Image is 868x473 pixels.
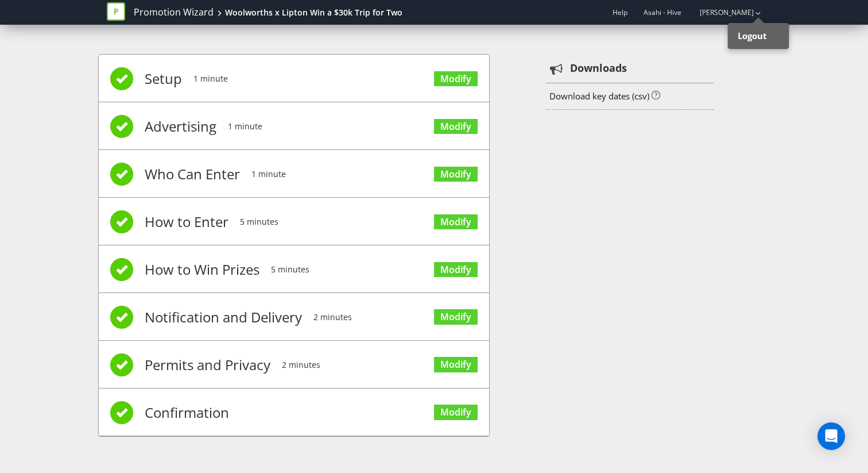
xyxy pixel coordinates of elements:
[134,6,214,19] a: Promotion Wizard
[550,63,563,75] tspan: 
[644,7,681,17] span: Asahi - Hive
[434,405,478,420] a: Modify
[145,390,229,436] span: Confirmation
[738,30,767,41] strong: Logout
[282,342,320,388] span: 2 minutes
[228,103,262,149] span: 1 minute
[688,7,754,17] a: [PERSON_NAME]
[434,262,478,278] a: Modify
[817,422,845,450] div: Open Intercom Messenger
[434,309,478,325] a: Modify
[570,61,627,76] strong: Downloads
[613,7,627,17] a: Help
[313,294,352,340] span: 2 minutes
[145,294,302,340] span: Notification and Delivery
[193,56,228,102] span: 1 minute
[549,90,649,102] a: Download key dates (csv)
[251,151,286,197] span: 1 minute
[145,247,259,293] span: How to Win Prizes
[434,71,478,87] a: Modify
[434,119,478,134] a: Modify
[145,151,240,197] span: Who Can Enter
[434,214,478,230] a: Modify
[434,167,478,182] a: Modify
[145,342,270,388] span: Permits and Privacy
[145,199,228,245] span: How to Enter
[225,7,402,18] div: Woolworths x Lipton Win a $30k Trip for Two
[145,56,182,102] span: Setup
[145,103,216,149] span: Advertising
[434,357,478,372] a: Modify
[240,199,278,245] span: 5 minutes
[271,247,309,293] span: 5 minutes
